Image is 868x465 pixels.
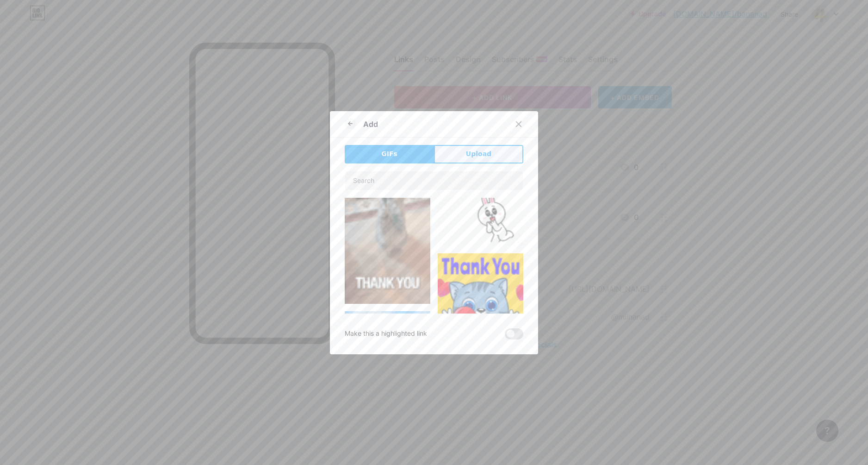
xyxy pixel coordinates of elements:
img: Gihpy [345,311,430,397]
span: Upload [466,149,491,159]
input: Search [345,171,523,190]
button: GIFs [345,145,434,163]
img: Gihpy [438,253,523,339]
img: Gihpy [438,172,523,246]
span: GIFs [381,149,397,159]
div: Add [363,119,378,130]
img: Gihpy [345,153,430,304]
button: Upload [434,145,523,163]
div: Make this a highlighted link [345,328,427,339]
